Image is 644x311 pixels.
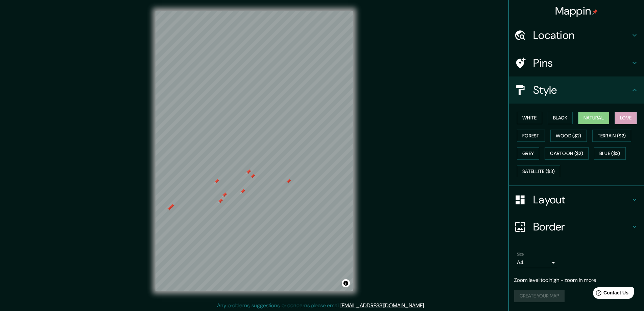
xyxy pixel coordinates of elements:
button: Forest [517,130,545,142]
button: Love [615,112,637,124]
div: Layout [509,186,644,213]
button: Cartoon ($2) [545,147,589,160]
h4: Border [533,220,630,234]
button: Satellite ($3) [517,165,560,178]
button: Terrain ($2) [592,130,631,142]
h4: Pins [533,56,630,70]
h4: Layout [533,193,630,206]
button: Natural [578,112,609,124]
h4: Mappin [555,4,598,18]
h4: Location [533,28,630,42]
div: Pins [509,49,644,76]
button: White [517,112,542,124]
img: pin-icon.png [592,9,598,15]
div: Border [509,213,644,240]
canvas: Map [156,11,353,291]
p: Zoom level too high - zoom in more [514,276,639,284]
button: Toggle attribution [342,279,350,287]
div: . [426,302,427,310]
h4: Style [533,83,630,97]
div: A4 [517,257,557,268]
button: Grey [517,147,539,160]
div: Style [509,76,644,104]
p: Any problems, suggestions, or concerns please email . [217,302,425,310]
label: Size [517,251,524,257]
button: Black [548,112,573,124]
iframe: Help widget launcher [584,285,637,304]
div: Location [509,22,644,49]
button: Blue ($2) [594,147,626,160]
button: Wood ($2) [550,130,587,142]
div: . [425,302,426,310]
a: [EMAIL_ADDRESS][DOMAIN_NAME] [340,302,424,309]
